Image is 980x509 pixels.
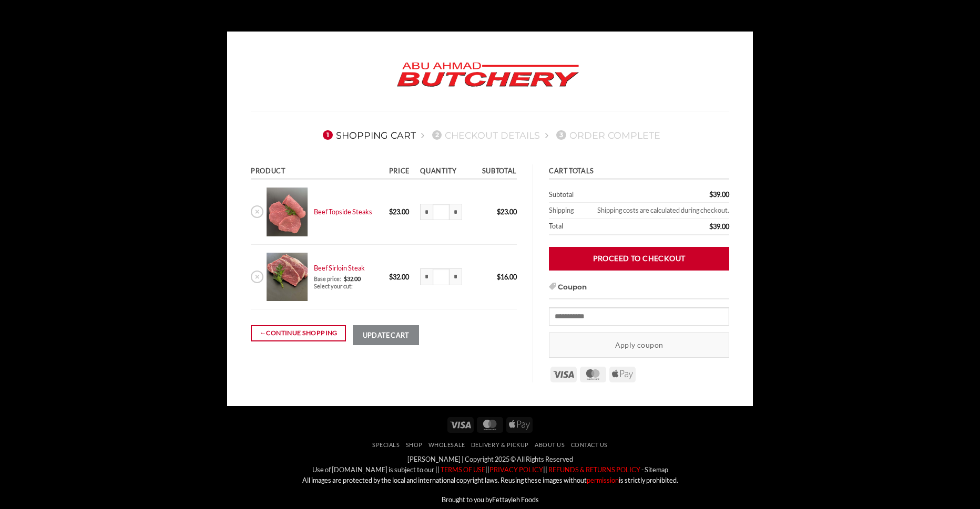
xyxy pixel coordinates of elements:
[314,264,365,272] a: Beef Sirloin Steak
[389,273,393,281] span: $
[267,188,307,236] img: Cart
[492,495,539,504] a: Fettayleh Foods
[389,207,409,216] bdi: 23.00
[428,441,465,448] a: Wholesale
[547,465,640,474] a: REFUNDS & RETURNS POLICY
[441,465,485,474] font: TERMS OF USE
[251,121,729,149] nav: Checkout steps
[406,441,423,448] a: SHOP
[549,365,637,383] div: Payment icons
[389,273,409,281] bdi: 32.00
[429,130,540,141] a: 2Checkout details
[344,275,347,282] span: $
[314,283,353,290] dt: Select your cut:
[235,475,745,485] p: All images are protected by the local and international copyright laws. Reusing these images with...
[432,130,442,140] span: 2
[235,494,745,505] p: Brought to you by
[446,415,534,433] div: Payment icons
[571,441,608,448] a: Contact Us
[251,325,346,341] a: Continue shopping
[385,164,417,180] th: Price
[372,441,400,448] a: Specials
[314,275,341,283] dt: Base price:
[645,465,668,474] a: Sitemap
[549,219,647,235] th: Total
[549,203,580,219] th: Shipping
[344,275,361,282] span: 32.00
[251,271,263,283] a: Remove Beef Sirloin Steak from cart
[549,164,729,180] th: Cart totals
[389,207,393,216] span: $
[497,273,501,281] span: $
[709,190,729,199] bdi: 39.00
[388,55,588,95] img: Abu Ahmad Butchery
[267,253,307,302] img: Cart
[549,247,729,271] a: Proceed to checkout
[417,164,473,180] th: Quantity
[440,465,485,474] a: TERMS OF USE
[471,441,529,448] a: Delivery & Pickup
[323,130,332,140] span: 1
[535,441,565,448] a: About Us
[260,328,267,338] span: ←
[489,465,543,474] a: PRIVACY POLICY
[251,205,263,218] a: Remove Beef Topside Steaks from cart
[709,222,729,231] bdi: 39.00
[251,164,385,180] th: Product
[580,203,729,219] td: Shipping costs are calculated during checkout.
[587,476,619,484] a: permission
[353,325,419,345] button: Update cart
[497,207,517,216] bdi: 23.00
[549,282,729,299] h3: Coupon
[473,164,516,180] th: Subtotal
[709,222,713,231] span: $
[497,207,501,216] span: $
[314,207,372,216] a: Beef Topside Steaks
[549,187,647,203] th: Subtotal
[641,465,644,474] a: -
[549,333,729,357] button: Apply coupon
[320,130,416,141] a: 1Shopping Cart
[548,465,640,474] font: REFUNDS & RETURNS POLICY
[497,273,517,281] bdi: 16.00
[709,190,713,199] span: $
